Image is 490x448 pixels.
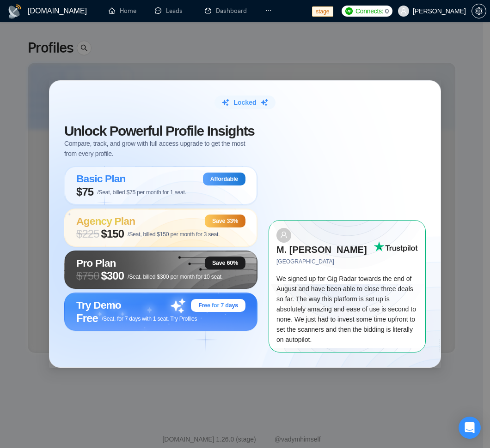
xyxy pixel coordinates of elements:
img: Trust Pilot [374,241,418,252]
a: messageLeads [155,7,186,15]
span: Pro Plan [76,257,116,269]
span: Affordable [210,175,238,183]
strong: M. [PERSON_NAME] [276,245,367,255]
div: Open Intercom Messenger [459,417,481,439]
span: [GEOGRAPHIC_DATA] [276,257,374,266]
span: /Seat, billed $75 per month for 1 seat. [97,189,186,196]
span: Free [76,312,98,325]
span: 0 [385,6,389,16]
span: stage [312,6,333,17]
span: $300 [101,269,124,282]
img: logo [7,4,22,19]
span: /Seat, for 7 days with 1 seat. Try Profiles [102,316,197,322]
span: We signed up for Gig Radar towards the end of August and have been able to close three deals so f... [276,275,416,343]
img: sparkle [221,98,230,107]
span: $75 [76,185,93,198]
span: Basic Plan [76,173,126,185]
span: Try Demo [76,299,121,311]
span: Powerful Profile [110,123,204,138]
span: $150 [101,227,124,240]
span: Save 33% [212,217,238,225]
img: upwork-logo.png [345,7,353,15]
span: Unlock Insights [64,123,254,138]
span: Free for 7 days [198,302,238,309]
span: /Seat, billed $150 per month for 3 seat. [128,231,220,238]
span: $ 225 [76,227,99,240]
span: $ 750 [76,269,99,282]
span: Locked [233,97,256,108]
span: Compare, track, and grow with full access upgrade to get the most from every profile. [64,138,257,159]
span: setting [472,7,486,15]
span: Agency Plan [76,215,135,227]
a: homeHome [109,7,136,15]
a: dashboardDashboard [205,7,247,15]
a: setting [472,7,486,15]
span: user [280,231,288,239]
span: /Seat, billed $300 per month for 10 seat. [128,274,223,280]
button: setting [472,4,486,18]
span: Connects: [355,6,383,16]
span: Save 60% [212,259,238,267]
span: user [400,8,407,14]
span: ellipsis [265,7,272,14]
img: sparkle [260,98,269,107]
